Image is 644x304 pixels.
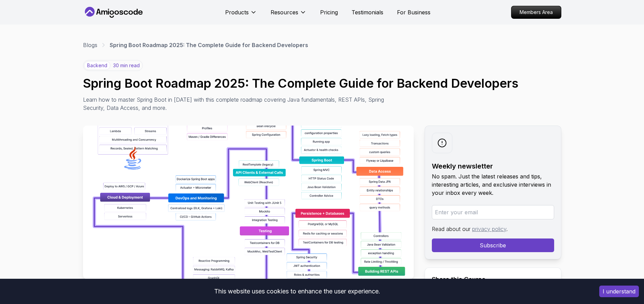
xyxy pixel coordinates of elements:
[432,161,554,171] h2: Weekly newsletter
[83,41,97,49] a: Blogs
[271,8,306,22] button: Resources
[432,238,554,252] button: Subscribe
[352,8,383,16] a: Testimonials
[599,286,639,297] button: Accept cookies
[397,8,430,16] a: For Business
[511,6,561,18] p: Members Area
[225,8,249,16] p: Products
[5,284,589,299] div: This website uses cookies to enhance the user experience.
[84,61,110,70] p: backend
[432,172,554,197] p: No spam. Just the latest releases and tips, interesting articles, and exclusive interviews in you...
[511,6,561,19] a: Members Area
[320,8,338,16] a: Pricing
[472,226,506,232] a: privacy policy
[83,96,389,112] p: Learn how to master Spring Boot in [DATE] with this complete roadmap covering Java fundamentals, ...
[225,8,257,22] button: Products
[110,41,308,49] p: Spring Boot Roadmap 2025: The Complete Guide for Backend Developers
[113,62,140,69] p: 30 min read
[83,126,414,279] img: Spring Boot Roadmap 2025: The Complete Guide for Backend Developers thumbnail
[432,275,554,284] h2: Share this Course
[432,205,554,219] input: Enter your email
[432,225,554,233] p: Read about our .
[271,8,298,16] p: Resources
[83,76,561,90] h1: Spring Boot Roadmap 2025: The Complete Guide for Backend Developers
